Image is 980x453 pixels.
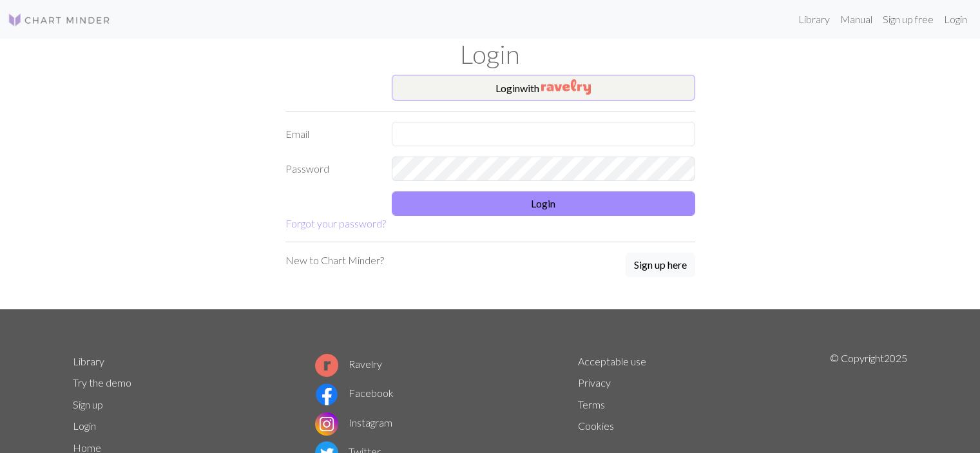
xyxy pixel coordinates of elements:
img: Ravelry [541,79,591,95]
a: Library [73,355,104,367]
button: Loginwith [392,75,695,101]
a: Cookies [578,419,614,432]
a: Facebook [315,387,394,399]
a: Ravelry [315,358,382,370]
a: Manual [835,6,878,32]
img: Logo [8,12,111,28]
a: Try the demo [73,376,131,389]
a: Sign up here [626,253,695,278]
img: Ravelry logo [315,354,338,377]
a: Instagram [315,416,392,429]
a: Login [939,6,972,32]
button: Login [392,191,695,216]
p: New to Chart Minder? [285,253,384,268]
a: Sign up free [878,6,939,32]
a: Forgot your password? [285,217,386,229]
img: Facebook logo [315,383,338,406]
button: Sign up here [626,253,695,277]
h1: Login [65,39,916,70]
a: Terms [578,398,605,410]
a: Login [73,419,96,432]
a: Sign up [73,398,103,410]
label: Password [278,157,384,181]
a: Privacy [578,376,611,389]
a: Acceptable use [578,355,646,367]
a: Library [793,6,835,32]
label: Email [278,122,384,146]
img: Instagram logo [315,412,338,436]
